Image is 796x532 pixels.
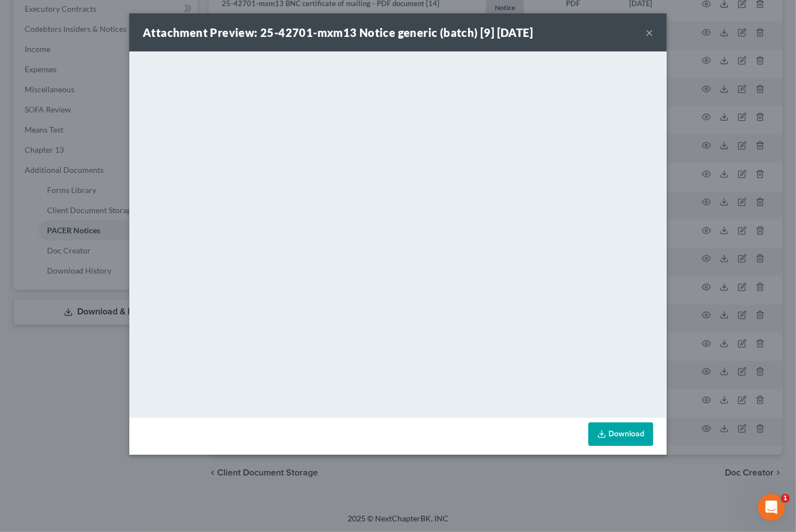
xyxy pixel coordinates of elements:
[143,26,533,39] strong: Attachment Preview: 25-42701-mxm13 Notice generic (batch) [9] [DATE]
[781,494,790,503] span: 1
[588,422,653,446] a: Download
[129,51,667,415] iframe: <object ng-attr-data='[URL][DOMAIN_NAME]' type='application/pdf' width='100%' height='650px'></ob...
[645,26,653,39] button: ×
[758,494,785,521] iframe: Intercom live chat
